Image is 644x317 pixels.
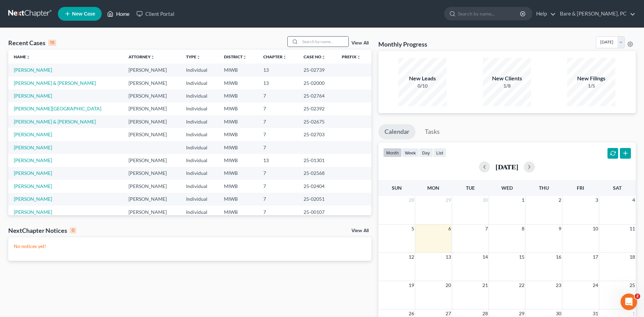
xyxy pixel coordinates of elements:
[181,206,218,218] td: Individual
[408,281,415,289] span: 19
[181,77,218,89] td: Individual
[70,227,76,234] div: 0
[629,225,636,233] span: 11
[539,185,549,191] span: Thu
[14,183,52,189] a: [PERSON_NAME]
[392,185,402,191] span: Sun
[258,77,298,89] td: 13
[151,55,155,59] i: unfold_more
[398,75,447,82] div: New Leads
[632,196,636,204] span: 4
[501,185,513,191] span: Wed
[482,281,489,289] span: 21
[181,63,218,76] td: Individual
[123,154,181,167] td: [PERSON_NAME]
[378,124,416,139] a: Calendar
[123,206,181,218] td: [PERSON_NAME]
[378,40,427,48] h3: Monthly Progress
[558,225,562,233] span: 9
[408,253,415,261] span: 12
[14,243,366,250] p: No notices yet!
[518,253,525,261] span: 15
[298,193,337,206] td: 25-02051
[218,77,258,89] td: MIWB
[629,253,636,261] span: 18
[14,170,52,176] a: [PERSON_NAME]
[592,281,599,289] span: 24
[558,196,562,204] span: 2
[123,89,181,102] td: [PERSON_NAME]
[218,128,258,141] td: MIWB
[123,102,181,115] td: [PERSON_NAME]
[577,185,584,191] span: Fri
[411,225,415,233] span: 5
[398,82,447,89] div: 0/10
[567,75,615,82] div: New Filings
[483,82,531,89] div: 1/8
[521,196,525,204] span: 1
[445,281,452,289] span: 20
[258,128,298,141] td: 7
[196,55,201,59] i: unfold_more
[419,124,446,139] a: Tasks
[218,154,258,167] td: MIWB
[321,55,326,59] i: unfold_more
[258,180,298,192] td: 7
[419,148,433,157] button: day
[123,193,181,206] td: [PERSON_NAME]
[123,63,181,76] td: [PERSON_NAME]
[521,225,525,233] span: 8
[482,196,489,204] span: 30
[14,67,52,73] a: [PERSON_NAME]
[342,54,361,59] a: Prefixunfold_more
[592,225,599,233] span: 10
[123,180,181,192] td: [PERSON_NAME]
[258,89,298,102] td: 7
[181,193,218,206] td: Individual
[218,193,258,206] td: MIWB
[123,115,181,128] td: [PERSON_NAME]
[283,55,287,59] i: unfold_more
[298,102,337,115] td: 25-02392
[258,115,298,128] td: 7
[635,294,640,299] span: 2
[181,154,218,167] td: Individual
[218,206,258,218] td: MIWB
[218,141,258,154] td: MIWB
[298,206,337,218] td: 25-00107
[258,206,298,218] td: 7
[218,180,258,192] td: MIWB
[533,8,556,20] a: Help
[300,37,348,47] input: Search by name...
[298,154,337,167] td: 25-01301
[448,225,452,233] span: 6
[518,281,525,289] span: 22
[383,148,402,157] button: month
[298,180,337,192] td: 25-02404
[298,128,337,141] td: 25-02703
[304,54,326,59] a: Case Nounfold_more
[613,185,622,191] span: Sat
[351,41,369,46] a: View All
[8,226,76,235] div: NextChapter Notices
[218,89,258,102] td: MIWB
[402,148,419,157] button: week
[351,228,369,233] a: View All
[495,163,518,170] h2: [DATE]
[298,63,337,76] td: 25-02739
[133,8,178,20] a: Client Portal
[14,119,96,125] a: [PERSON_NAME] & [PERSON_NAME]
[258,102,298,115] td: 7
[408,196,415,204] span: 28
[298,77,337,89] td: 25-02000
[258,193,298,206] td: 7
[445,253,452,261] span: 13
[621,294,637,310] iframe: Intercom live chat
[14,106,101,111] a: [PERSON_NAME][GEOGRAPHIC_DATA]
[258,141,298,154] td: 7
[72,11,95,17] span: New Case
[258,167,298,180] td: 7
[48,40,56,46] div: 15
[181,128,218,141] td: Individual
[181,180,218,192] td: Individual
